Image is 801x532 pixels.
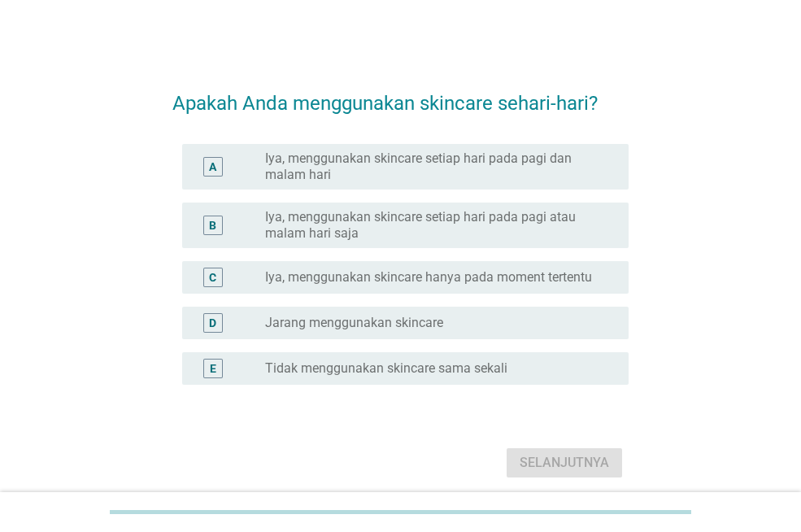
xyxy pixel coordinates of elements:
label: Iya, menggunakan skincare hanya pada moment tertentu [265,269,592,286]
div: D [209,314,216,331]
h2: Apakah Anda menggunakan skincare sehari-hari? [172,72,629,118]
label: Jarang menggunakan skincare [265,315,443,331]
div: E [210,360,216,377]
div: A [209,158,216,175]
label: Iya, menggunakan skincare setiap hari pada pagi dan malam hari [265,150,603,183]
label: Iya, menggunakan skincare setiap hari pada pagi atau malam hari saja [265,209,603,242]
div: B [209,216,216,233]
label: Tidak menggunakan skincare sama sekali [265,360,507,377]
div: C [209,268,216,286]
